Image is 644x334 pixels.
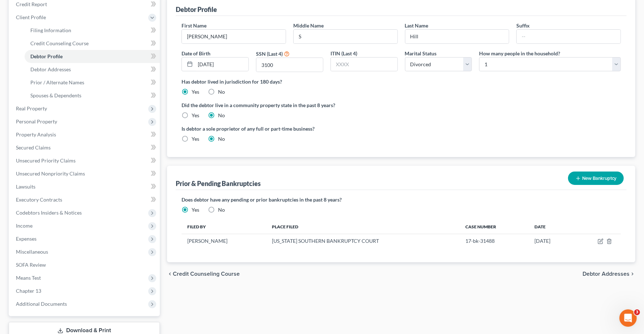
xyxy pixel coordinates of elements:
span: SOFA Review [16,262,46,268]
a: SOFA Review [10,258,160,271]
input: -- [405,30,509,43]
button: Debtor Addresses chevron_right [583,271,635,277]
label: How many people in the household? [479,50,560,57]
span: Unsecured Priority Claims [16,157,76,164]
label: Does debtor have any pending or prior bankruptcies in the past 8 years? [182,196,621,203]
span: Lawsuits [16,183,35,190]
span: Spouses & Dependents [30,92,81,98]
span: Property Analysis [16,131,56,138]
a: Prior / Alternate Names [25,76,160,89]
span: Credit Counseling Course [173,271,240,277]
i: chevron_left [167,271,173,277]
td: [US_STATE] SOUTHERN BANKRUPTCY COURT [266,234,460,248]
iframe: Intercom live chat [619,309,637,327]
label: Yes [192,135,199,143]
span: Credit Counseling Course [30,40,89,46]
a: Property Analysis [10,128,160,141]
th: Date [529,219,573,234]
th: Case Number [460,219,529,234]
label: Yes [192,206,199,213]
span: Miscellaneous [16,249,48,255]
label: No [218,88,225,96]
label: First Name [182,22,206,29]
span: Filing Information [30,27,71,33]
a: Debtor Addresses [25,63,160,76]
span: Unsecured Nonpriority Claims [16,170,85,177]
span: Expenses [16,236,37,242]
label: Date of Birth [182,50,210,57]
span: Chapter 13 [16,288,41,294]
div: Debtor Profile [176,5,217,14]
span: Executory Contracts [16,196,62,203]
label: Yes [192,112,199,119]
a: Credit Counseling Course [25,37,160,50]
label: No [218,206,225,213]
span: Personal Property [16,118,57,124]
span: Means Test [16,275,41,281]
span: Prior / Alternate Names [30,79,84,85]
a: Filing Information [25,24,160,37]
span: Income [16,223,33,229]
label: Yes [192,88,199,96]
span: Credit Report [16,1,47,7]
input: XXXX [256,58,323,72]
label: Suffix [516,22,530,29]
label: Marital Status [405,50,437,57]
span: Debtor Addresses [583,271,630,277]
td: 17-bk-31488 [460,234,529,248]
th: Filed By [182,219,266,234]
a: Executory Contracts [10,193,160,206]
input: MM/DD/YYYY [195,58,248,71]
td: [DATE] [529,234,573,248]
a: Unsecured Priority Claims [10,154,160,167]
td: [PERSON_NAME] [182,234,266,248]
label: No [218,112,225,119]
span: Codebtors Insiders & Notices [16,210,82,216]
label: Did the debtor live in a community property state in the past 8 years? [182,101,621,109]
span: Additional Documents [16,301,67,307]
input: XXXX [331,58,397,71]
a: Debtor Profile [25,50,160,63]
a: Lawsuits [10,180,160,193]
input: M.I [294,30,397,43]
span: Client Profile [16,14,46,20]
button: chevron_left Credit Counseling Course [167,271,240,277]
label: Last Name [405,22,428,29]
label: No [218,135,225,143]
label: Has debtor lived in jurisdiction for 180 days? [182,78,621,85]
input: -- [517,30,620,43]
span: Secured Claims [16,144,51,151]
th: Place Filed [266,219,460,234]
span: Debtor Profile [30,53,63,59]
a: Unsecured Nonpriority Claims [10,167,160,180]
span: Real Property [16,105,47,111]
button: New Bankruptcy [568,172,624,185]
i: chevron_right [630,271,635,277]
a: Spouses & Dependents [25,89,160,102]
div: Prior & Pending Bankruptcies [176,179,261,188]
span: Debtor Addresses [30,66,71,72]
span: 3 [634,309,640,315]
label: ITIN (Last 4) [330,50,357,57]
a: Secured Claims [10,141,160,154]
label: SSN (Last 4) [256,50,283,58]
label: Middle Name [293,22,324,29]
input: -- [182,30,286,43]
label: Is debtor a sole proprietor of any full or part-time business? [182,125,397,132]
